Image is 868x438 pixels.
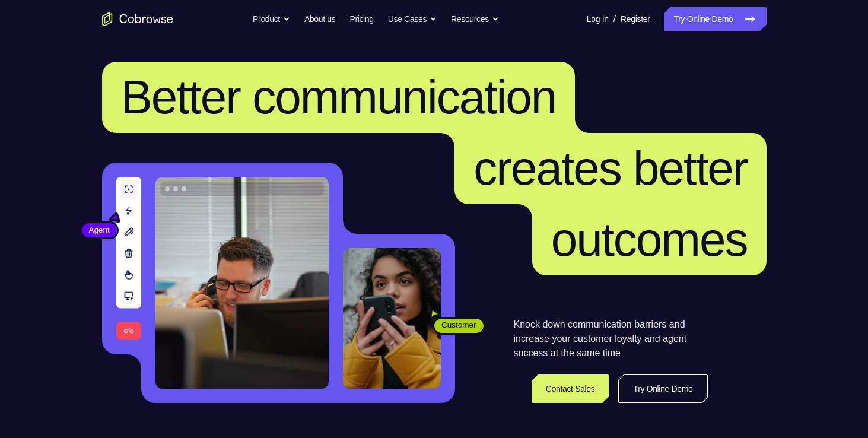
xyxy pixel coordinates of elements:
span: outcomes [551,213,748,266]
a: Log In [587,7,609,31]
a: Try Online Demo [618,374,707,403]
span: / [613,12,616,26]
p: Knock down communication barriers and increase your customer loyalty and agent success at the sam... [514,318,708,360]
a: Register [621,7,650,31]
a: Pricing [349,7,373,31]
span: creates better [473,142,747,195]
a: About us [304,7,335,31]
a: Contact Sales [532,374,609,403]
a: Try Online Demo [664,7,766,31]
span: Better communication [121,71,557,123]
button: Use Cases [388,7,437,31]
img: A customer support agent talking on the phone [155,177,329,389]
img: A customer holding their phone [343,248,441,389]
button: Resources [451,7,499,31]
a: Go to the home page [102,12,173,26]
button: Product [253,7,290,31]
